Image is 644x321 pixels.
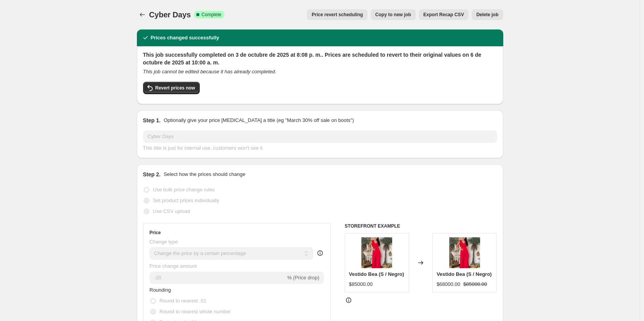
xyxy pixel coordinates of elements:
button: Delete job [472,9,503,20]
span: Cyber Days [149,10,191,19]
p: Select how the prices should change [164,171,245,178]
h2: Prices changed successfully [151,34,219,42]
div: $85000.00 [349,280,373,288]
button: Export Recap CSV [419,9,469,20]
span: Complete [202,12,221,18]
h2: Step 1. [143,117,161,124]
h3: Price [150,230,161,236]
p: Optionally give your price [MEDICAL_DATA] a title (eg "March 30% off sale on boots") [164,117,354,124]
span: Round to nearest .01 [160,298,206,304]
span: Price revert scheduling [312,12,363,18]
span: % (Price drop) [287,275,319,280]
span: Revert prices now [155,85,195,91]
img: BEA-ROJ-01-BEAROJO_80x.jpg [449,237,480,268]
span: Round to nearest whole number [160,309,231,314]
span: Set product prices individually [153,198,219,203]
i: This job cannot be edited because it has already completed. [143,69,276,74]
span: This title is just for internal use, customers won't see it [143,145,263,151]
h6: STOREFRONT EXAMPLE [345,223,497,229]
div: help [316,249,324,257]
span: Copy to new job [375,12,411,18]
img: BEA-ROJ-01-BEAROJO_80x.jpg [361,237,392,268]
span: Rounding [150,287,171,293]
span: Vestido Bea (S / Negro) [349,271,404,277]
span: Vestido Bea (S / Negro) [437,271,492,277]
button: Price change jobs [137,9,148,20]
span: Change type [150,239,178,245]
span: Export Recap CSV [423,12,464,18]
span: Price change amount [150,263,197,269]
span: Use bulk price change rules [153,187,215,193]
span: Use CSV upload [153,208,190,214]
strike: $85000.00 [464,280,487,288]
div: $68000.00 [437,280,460,288]
h2: Step 2. [143,171,161,178]
span: Delete job [476,12,498,18]
input: -15 [150,272,286,284]
button: Price revert scheduling [307,9,368,20]
button: Revert prices now [143,82,200,94]
button: Copy to new job [371,9,416,20]
h2: This job successfully completed on 3 de octubre de 2025 at 8:08 p. m.. Prices are scheduled to re... [143,51,497,66]
input: 30% off holiday sale [143,130,497,143]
